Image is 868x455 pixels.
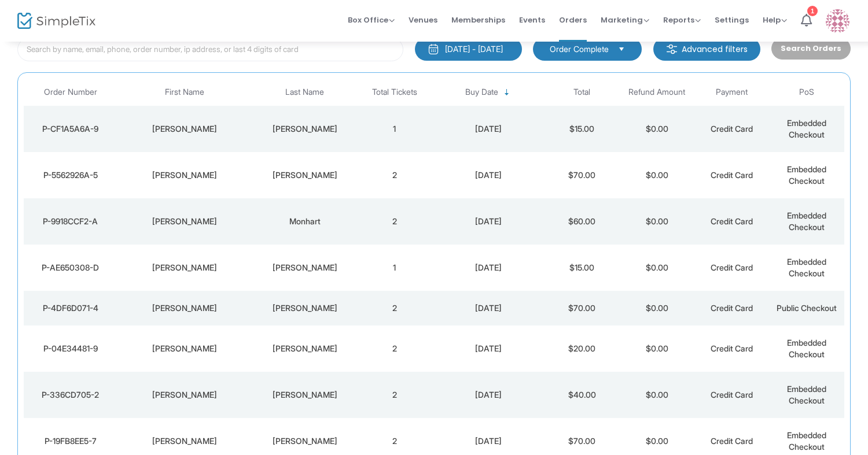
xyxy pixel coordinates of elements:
span: First Name [165,87,204,97]
td: 2 [357,372,432,418]
td: $0.00 [619,245,694,291]
img: filter [666,43,678,55]
div: Lee [120,123,249,135]
span: Embedded Checkout [787,430,826,452]
th: Refund Amount [619,79,694,106]
div: P-4DF6D071-4 [27,302,115,314]
div: [DATE] - [DATE] [445,43,503,55]
div: 8/14/2025 [435,123,542,135]
div: 8/14/2025 [435,343,542,354]
td: $60.00 [545,198,619,245]
img: monthly [428,43,439,55]
td: $70.00 [545,152,619,198]
span: Credit Card [711,262,753,272]
div: 8/14/2025 [435,435,542,447]
td: $0.00 [619,325,694,372]
div: Jenisch [255,343,354,354]
span: Credit Card [711,124,753,134]
div: Jared [120,343,249,354]
div: 8/14/2025 [435,216,542,227]
div: Armstrong [255,123,354,135]
div: Stier [255,389,354,401]
div: Ella [120,389,249,401]
td: $15.00 [545,106,619,152]
span: PoS [799,87,814,97]
span: Credit Card [711,436,753,446]
span: Credit Card [711,303,753,313]
div: P-5562926A-5 [27,169,115,181]
td: $20.00 [545,325,619,372]
td: 2 [357,325,432,372]
span: Buy Date [465,87,498,97]
button: [DATE] - [DATE] [415,38,522,61]
div: Monhart [255,216,354,227]
span: Venues [409,5,437,35]
div: Michael [120,216,249,227]
div: P-AE650308-D [27,262,115,273]
span: Sortable [502,88,512,97]
div: 8/14/2025 [435,302,542,314]
td: 1 [357,245,432,291]
div: P-9918CCF2-A [27,216,115,227]
m-button: Advanced filters [653,38,760,61]
td: $0.00 [619,106,694,152]
th: Total [545,79,619,106]
div: Dorothy [120,302,249,314]
span: Payment [716,87,748,97]
td: 2 [357,198,432,245]
span: Credit Card [711,216,753,226]
span: Embedded Checkout [787,257,826,278]
div: Karin [120,435,249,447]
td: 2 [357,152,432,198]
div: Julie [120,169,249,181]
td: 1 [357,106,432,152]
td: $15.00 [545,245,619,291]
div: Owens [255,262,354,273]
div: 1 [807,6,818,16]
span: Settings [715,5,749,35]
input: Search by name, email, phone, order number, ip address, or last 4 digits of card [17,38,403,61]
div: 8/14/2025 [435,389,542,401]
span: Events [519,5,545,35]
span: Orders [559,5,587,35]
button: Select [613,43,630,56]
span: Help [763,14,787,25]
div: 8/14/2025 [435,262,542,273]
td: 2 [357,291,432,325]
th: Total Tickets [357,79,432,106]
span: Public Checkout [777,303,837,313]
td: $40.00 [545,372,619,418]
td: $0.00 [619,198,694,245]
span: Embedded Checkout [787,164,826,186]
span: Credit Card [711,170,753,180]
div: Luongo [255,302,354,314]
span: Box Office [348,14,395,25]
div: Kourkoulis [255,169,354,181]
div: P-04E34481-9 [27,343,115,354]
span: Embedded Checkout [787,118,826,139]
div: 8/14/2025 [435,169,542,181]
span: Embedded Checkout [787,384,826,405]
span: Last Name [285,87,324,97]
span: Memberships [451,5,505,35]
span: Order Number [44,87,97,97]
td: $0.00 [619,372,694,418]
span: Credit Card [711,343,753,353]
span: Embedded Checkout [787,338,826,359]
div: P-336CD705-2 [27,389,115,401]
span: Embedded Checkout [787,210,826,232]
div: Patrick [120,262,249,273]
span: Order Complete [550,43,609,55]
div: P-19FB8EE5-7 [27,435,115,447]
div: Watkins [255,435,354,447]
td: $0.00 [619,291,694,325]
td: $0.00 [619,152,694,198]
div: P-CF1A5A6A-9 [27,123,115,135]
span: Reports [663,14,701,25]
span: Marketing [601,14,649,25]
td: $70.00 [545,291,619,325]
span: Credit Card [711,390,753,399]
